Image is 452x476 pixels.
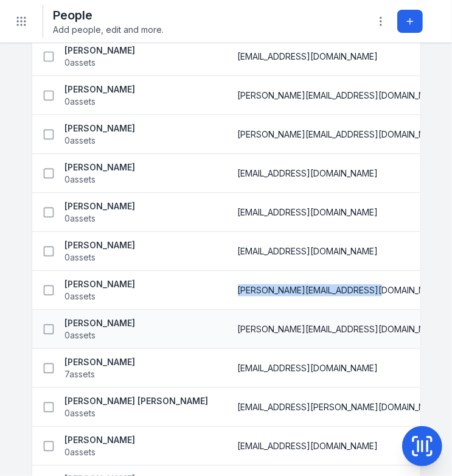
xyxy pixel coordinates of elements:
[65,317,136,341] a: [PERSON_NAME]0assets
[65,368,96,380] span: 7 assets
[65,57,96,69] span: 0 assets
[65,239,136,251] strong: [PERSON_NAME]
[65,446,96,458] span: 0 assets
[65,83,136,96] strong: [PERSON_NAME]
[65,96,96,108] span: 0 assets
[65,407,96,419] span: 0 assets
[238,51,378,63] span: [EMAIL_ADDRESS][DOMAIN_NAME]
[65,239,136,264] a: [PERSON_NAME]0assets
[238,440,378,452] span: [EMAIL_ADDRESS][DOMAIN_NAME]
[65,278,136,290] strong: [PERSON_NAME]
[53,7,164,24] h2: People
[65,122,136,147] a: [PERSON_NAME]0assets
[65,200,136,212] strong: [PERSON_NAME]
[65,278,136,303] a: [PERSON_NAME]0assets
[65,329,96,341] span: 0 assets
[65,251,96,264] span: 0 assets
[65,173,96,186] span: 0 assets
[65,135,96,147] span: 0 assets
[65,395,209,419] a: [PERSON_NAME] [PERSON_NAME]0assets
[238,401,447,413] span: [EMAIL_ADDRESS][PERSON_NAME][DOMAIN_NAME]
[65,200,136,225] a: [PERSON_NAME]0assets
[65,212,96,225] span: 0 assets
[65,356,136,368] strong: [PERSON_NAME]
[65,161,136,186] a: [PERSON_NAME]0assets
[238,245,378,257] span: [EMAIL_ADDRESS][DOMAIN_NAME]
[65,395,209,407] strong: [PERSON_NAME] [PERSON_NAME]
[238,167,378,180] span: [EMAIL_ADDRESS][DOMAIN_NAME]
[65,44,136,57] strong: [PERSON_NAME]
[65,83,136,108] a: [PERSON_NAME]0assets
[65,161,136,173] strong: [PERSON_NAME]
[65,434,136,458] a: [PERSON_NAME]0assets
[65,356,136,380] a: [PERSON_NAME]7assets
[238,89,447,102] span: [PERSON_NAME][EMAIL_ADDRESS][DOMAIN_NAME]
[65,122,136,135] strong: [PERSON_NAME]
[65,317,136,329] strong: [PERSON_NAME]
[53,24,164,36] span: Add people, edit and more.
[238,206,378,219] span: [EMAIL_ADDRESS][DOMAIN_NAME]
[65,434,136,446] strong: [PERSON_NAME]
[65,290,96,303] span: 0 assets
[238,284,447,296] span: [PERSON_NAME][EMAIL_ADDRESS][DOMAIN_NAME]
[238,323,447,335] span: [PERSON_NAME][EMAIL_ADDRESS][DOMAIN_NAME]
[238,362,378,374] span: [EMAIL_ADDRESS][DOMAIN_NAME]
[65,44,136,69] a: [PERSON_NAME]0assets
[10,10,33,33] button: Toggle navigation
[238,128,447,141] span: [PERSON_NAME][EMAIL_ADDRESS][DOMAIN_NAME]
